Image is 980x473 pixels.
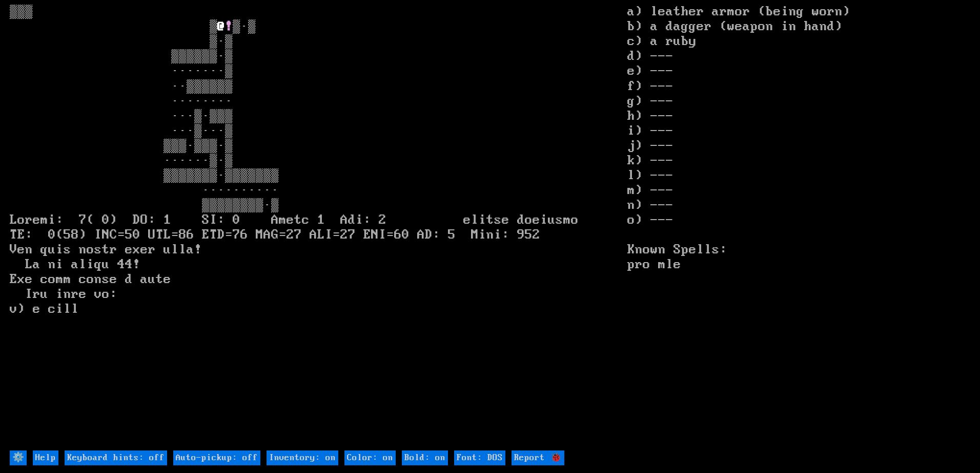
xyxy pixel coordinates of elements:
[402,450,448,465] input: Bold: on
[627,5,970,449] stats: a) leather armor (being worn) b) a dagger (weapon in hand) c) a ruby d) --- e) --- f) --- g) --- ...
[173,450,260,465] input: Auto-pickup: off
[267,450,338,465] input: Inventory: on
[10,5,627,449] larn: ▒▒▒ ▒ ▒·▒ ▒·▒ ▒▒▒▒▒▒·▒ ·······▒ ··▒▒▒▒▒▒ ········ ···▒·▒▒▒ ···▒···▒ ▒▒▒·▒▒▒·▒ ······▒·▒ ▒▒▒▒▒▒▒·▒...
[512,450,564,465] input: Report 🐞
[10,450,27,465] input: ⚙️
[344,450,396,465] input: Color: on
[65,450,167,465] input: Keyboard hints: off
[217,19,225,34] font: @
[33,450,58,465] input: Help
[454,450,505,465] input: Font: DOS
[225,19,233,34] font: !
